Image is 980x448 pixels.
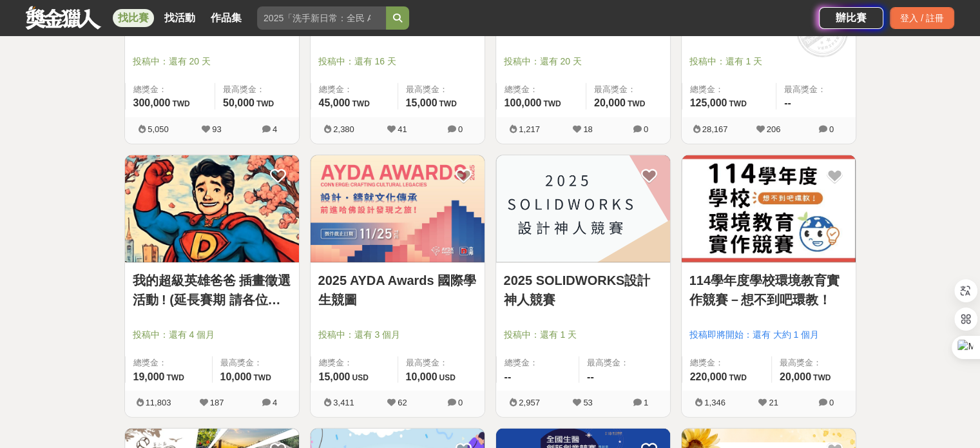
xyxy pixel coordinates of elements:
[504,328,662,342] span: 投稿中：還有 1 天
[406,97,437,108] span: 15,000
[504,97,542,108] span: 100,000
[256,99,274,108] span: TWD
[682,155,856,264] a: Cover Image
[496,155,670,263] img: Cover Image
[220,356,291,369] span: 最高獎金：
[133,328,291,342] span: 投稿中：還有 4 個月
[644,124,648,134] span: 0
[780,356,848,369] span: 最高獎金：
[398,124,407,134] span: 41
[504,55,662,68] span: 投稿中：還有 20 天
[352,99,369,108] span: TWD
[690,97,727,108] span: 125,000
[829,398,834,407] span: 0
[113,9,154,27] a: 找比賽
[690,371,727,382] span: 220,000
[125,155,299,263] img: Cover Image
[406,83,477,96] span: 最高獎金：
[594,97,626,108] span: 20,000
[318,271,477,309] a: 2025 AYDA Awards 國際學生競圖
[319,371,351,382] span: 15,000
[690,83,769,96] span: 總獎金：
[829,124,834,134] span: 0
[729,99,746,108] span: TWD
[682,155,856,263] img: Cover Image
[406,356,477,369] span: 最高獎金：
[628,99,645,108] span: TWD
[311,155,485,264] a: Cover Image
[458,124,463,134] span: 0
[813,373,831,382] span: TWD
[333,398,354,407] span: 3,411
[212,124,221,134] span: 93
[352,373,368,382] span: USD
[587,371,594,382] span: --
[504,356,572,369] span: 總獎金：
[689,271,848,309] a: 114學年度學校環境教育實作競賽－想不到吧環教！
[125,155,299,264] a: Cover Image
[133,271,291,309] a: 我的超級英雄爸爸 插畫徵選活動 ! (延長賽期 請各位踴躍參與)
[210,398,224,407] span: 187
[439,99,456,108] span: TWD
[133,55,291,68] span: 投稿中：還有 20 天
[819,7,883,29] a: 辦比賽
[319,356,390,369] span: 總獎金：
[784,83,847,96] span: 最高獎金：
[273,124,277,134] span: 4
[133,371,165,382] span: 19,000
[780,371,811,382] span: 20,000
[458,398,463,407] span: 0
[318,55,477,68] span: 投稿中：還有 16 天
[594,83,662,96] span: 最高獎金：
[496,155,670,264] a: Cover Image
[319,97,351,108] span: 45,000
[769,398,778,407] span: 21
[318,328,477,342] span: 投稿中：還有 3 個月
[148,124,169,134] span: 5,050
[172,99,189,108] span: TWD
[206,9,247,27] a: 作品集
[398,398,407,407] span: 62
[273,398,277,407] span: 4
[729,373,746,382] span: TWD
[504,83,578,96] span: 總獎金：
[504,271,662,309] a: 2025 SOLIDWORKS設計神人競賽
[223,83,291,96] span: 最高獎金：
[890,7,954,29] div: 登入 / 註冊
[257,6,386,30] input: 2025「洗手新日常：全民 ALL IN」洗手歌全台徵選
[583,398,592,407] span: 53
[587,356,662,369] span: 最高獎金：
[644,398,648,407] span: 1
[583,124,592,134] span: 18
[689,55,848,68] span: 投稿中：還有 1 天
[504,371,512,382] span: --
[146,398,171,407] span: 11,803
[253,373,271,382] span: TWD
[223,97,255,108] span: 50,000
[702,124,728,134] span: 28,167
[767,124,781,134] span: 206
[319,83,390,96] span: 總獎金：
[220,371,252,382] span: 10,000
[519,124,540,134] span: 1,217
[133,83,207,96] span: 總獎金：
[133,97,171,108] span: 300,000
[159,9,200,27] a: 找活動
[519,398,540,407] span: 2,957
[704,398,725,407] span: 1,346
[406,371,437,382] span: 10,000
[166,373,184,382] span: TWD
[439,373,455,382] span: USD
[543,99,561,108] span: TWD
[311,155,485,263] img: Cover Image
[133,356,204,369] span: 總獎金：
[333,124,354,134] span: 2,380
[784,97,791,108] span: --
[689,328,848,342] span: 投稿即將開始：還有 大約 1 個月
[690,356,764,369] span: 總獎金：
